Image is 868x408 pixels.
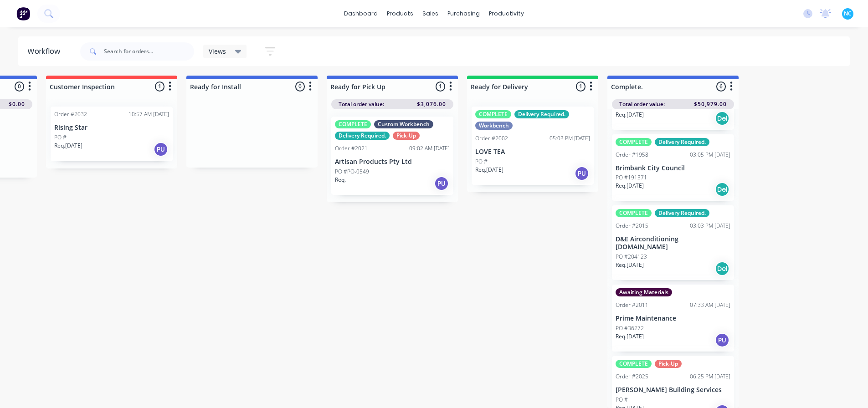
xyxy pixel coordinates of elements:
div: 07:33 AM [DATE] [690,301,730,309]
p: PO # [475,158,488,166]
div: Awaiting Materials [616,288,672,296]
p: Req. [DATE] [616,261,644,269]
div: COMPLETECustom WorkbenchDelivery Required.Pick-UpOrder #202109:02 AM [DATE]Artisan Products Pty L... [331,117,453,195]
span: $50,979.00 [694,100,727,108]
span: Total order value: [619,100,665,108]
p: Brimbank City Council [616,164,730,172]
p: PO #36272 [616,324,644,332]
div: Delivery Required. [655,138,709,146]
div: COMPLETE [335,120,371,128]
div: PU [154,142,168,157]
p: Artisan Products Pty Ltd [335,158,450,166]
div: 09:02 AM [DATE] [409,144,450,153]
div: Pick-Up [655,360,682,368]
div: Custom Workbench [374,120,433,128]
div: 05:03 PM [DATE] [550,134,590,143]
div: COMPLETEDelivery Required.Order #195803:05 PM [DATE]Brimbank City CouncilPO #191371Req.[DATE]Del [612,134,734,201]
img: Factory [16,7,30,20]
p: PO #191371 [616,173,647,182]
div: productivity [484,7,529,20]
p: D&E Airconditioning [DOMAIN_NAME] [616,235,730,251]
div: Delivery Required. [655,209,709,217]
p: PO #204123 [616,253,647,261]
div: COMPLETE [616,209,652,217]
div: Workbench [475,122,513,130]
div: COMPLETEDelivery Required.WorkbenchOrder #200205:03 PM [DATE]LOVE TEAPO #Req.[DATE]PU [472,107,594,185]
a: dashboard [339,7,382,20]
div: Order #2032 [54,110,87,118]
div: Workflow [27,46,65,57]
div: purchasing [443,7,484,20]
div: 03:03 PM [DATE] [690,222,730,230]
div: COMPLETEDelivery Required.Order #201503:03 PM [DATE]D&E Airconditioning [DOMAIN_NAME]PO #204123Re... [612,205,734,280]
input: Search for orders... [104,42,194,61]
span: NC [844,10,852,18]
p: PO #PO-0549 [335,168,369,176]
span: $0.00 [9,100,25,108]
div: Order #2002 [475,134,508,143]
div: 03:05 PM [DATE] [690,151,730,159]
p: PO # [616,396,628,404]
span: Total order value: [339,100,384,108]
div: COMPLETE [616,138,652,146]
p: Req. [335,176,346,184]
div: Order #1958 [616,151,648,159]
p: PO # [54,133,67,142]
div: COMPLETE [475,110,511,118]
p: Prime Maintenance [616,315,730,322]
div: sales [418,7,443,20]
p: [PERSON_NAME] Building Services [616,386,730,394]
p: Req. [DATE] [616,332,644,341]
div: 06:25 PM [DATE] [690,372,730,381]
span: Views [209,46,226,56]
div: Delivery Required. [335,132,390,140]
div: Order #2025 [616,372,648,381]
div: Order #203210:57 AM [DATE]Rising StarPO #Req.[DATE]PU [51,107,173,161]
div: Order #2021 [335,144,368,153]
p: Req. [DATE] [475,166,503,174]
div: products [382,7,418,20]
p: Req. [DATE] [616,111,644,119]
div: Del [715,182,729,197]
div: PU [575,166,589,181]
div: PU [715,333,729,347]
p: Req. [DATE] [616,182,644,190]
p: LOVE TEA [475,148,590,156]
div: COMPLETE [616,360,652,368]
div: Del [715,111,729,126]
div: Delivery Required. [514,110,569,118]
div: Order #2011 [616,301,648,309]
div: PU [434,176,449,191]
span: $3,076.00 [417,100,446,108]
div: Pick-Up [393,132,420,140]
div: 10:57 AM [DATE] [128,110,169,118]
div: Del [715,261,729,276]
div: Awaiting MaterialsOrder #201107:33 AM [DATE]Prime MaintenancePO #36272Req.[DATE]PU [612,285,734,352]
div: Order #2015 [616,222,648,230]
p: Req. [DATE] [54,142,82,150]
p: Rising Star [54,124,169,132]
